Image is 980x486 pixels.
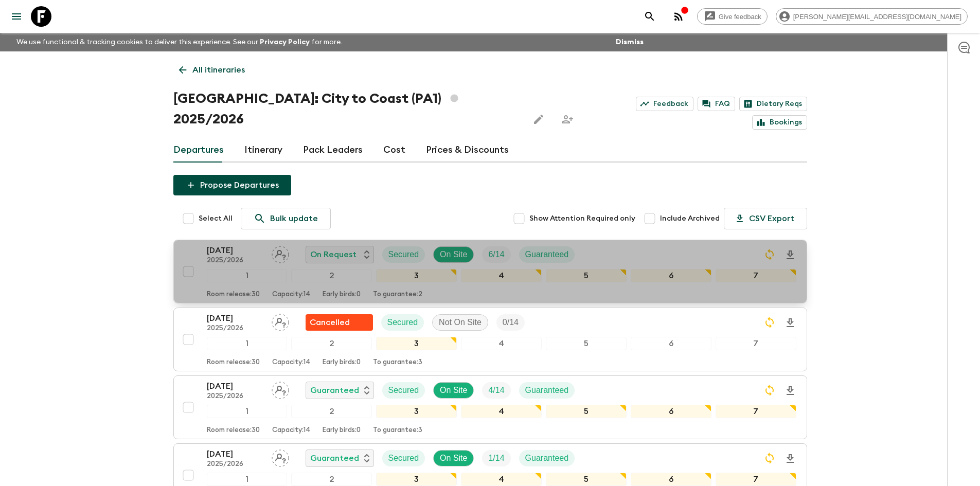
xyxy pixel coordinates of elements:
[376,405,457,418] div: 3
[383,138,405,163] a: Cost
[272,358,310,367] p: Capacity: 14
[272,453,289,461] span: Assign pack leader
[426,138,509,163] a: Prices & Discounts
[529,213,635,224] span: Show Attention Required only
[272,317,289,325] span: Assign pack leader
[461,473,542,486] div: 4
[272,249,289,257] span: Assign pack leader
[461,405,542,418] div: 4
[503,316,519,329] p: 0 / 14
[382,450,425,466] div: Secured
[207,325,263,333] p: 2025/2026
[382,382,425,399] div: Secured
[388,452,419,464] p: Secured
[310,452,359,464] p: Guaranteed
[323,426,361,435] p: Early birds: 0
[12,33,346,51] p: We use functional & tracking cookies to deliver this experience. See our for more.
[373,291,422,299] p: To guarantee: 2
[173,240,807,303] button: [DATE]2025/2026Assign pack leaderOn RequestSecuredOn SiteTrip FillGuaranteed1234567Room release:3...
[784,453,796,465] svg: Download Onboarding
[525,384,569,397] p: Guaranteed
[207,291,260,299] p: Room release: 30
[433,450,474,466] div: On Site
[716,337,796,350] div: 7
[716,269,796,282] div: 7
[739,97,807,111] a: Dietary Reqs
[207,257,263,265] p: 2025/2026
[482,450,510,466] div: Trip Fill
[382,246,425,263] div: Secured
[639,6,660,27] button: search adventures
[207,426,260,435] p: Room release: 30
[310,316,350,329] p: Cancelled
[373,426,422,435] p: To guarantee: 3
[173,60,251,80] a: All itineraries
[763,452,776,464] svg: Sync Required - Changes detected
[199,213,233,224] span: Select All
[173,308,807,371] button: [DATE]2025/2026Assign pack leaderFlash Pack cancellationSecuredNot On SiteTrip Fill1234567Room re...
[784,385,796,397] svg: Download Onboarding
[488,384,504,397] p: 4 / 14
[303,138,363,163] a: Pack Leaders
[291,337,372,350] div: 2
[546,405,627,418] div: 5
[207,380,263,392] p: [DATE]
[788,13,967,21] span: [PERSON_NAME][EMAIL_ADDRESS][DOMAIN_NAME]
[207,358,260,367] p: Room release: 30
[192,64,245,76] p: All itineraries
[776,8,968,25] div: [PERSON_NAME][EMAIL_ADDRESS][DOMAIN_NAME]
[207,392,263,401] p: 2025/2026
[207,460,263,469] p: 2025/2026
[439,316,482,329] p: Not On Site
[376,337,457,350] div: 3
[173,138,224,163] a: Departures
[488,248,504,261] p: 6 / 14
[660,213,720,224] span: Include Archived
[631,405,711,418] div: 6
[241,208,331,229] a: Bulk update
[613,35,646,49] button: Dismiss
[207,244,263,257] p: [DATE]
[310,384,359,397] p: Guaranteed
[376,269,457,282] div: 3
[440,248,467,261] p: On Site
[763,384,776,397] svg: Sync Required - Changes detected
[525,248,569,261] p: Guaranteed
[482,246,510,263] div: Trip Fill
[432,314,488,331] div: Not On Site
[525,452,569,464] p: Guaranteed
[528,109,549,130] button: Edit this itinerary
[173,375,807,439] button: [DATE]2025/2026Assign pack leaderGuaranteedSecuredOn SiteTrip FillGuaranteed1234567Room release:3...
[381,314,424,331] div: Secured
[373,358,422,367] p: To guarantee: 3
[207,448,263,460] p: [DATE]
[291,269,372,282] div: 2
[387,316,418,329] p: Secured
[631,337,711,350] div: 6
[433,382,474,399] div: On Site
[636,97,693,111] a: Feedback
[716,473,796,486] div: 7
[270,212,318,225] p: Bulk update
[323,291,361,299] p: Early birds: 0
[440,452,467,464] p: On Site
[323,358,361,367] p: Early birds: 0
[291,473,372,486] div: 2
[291,405,372,418] div: 2
[272,291,310,299] p: Capacity: 14
[461,337,542,350] div: 4
[461,269,542,282] div: 4
[697,8,768,25] a: Give feedback
[207,269,288,282] div: 1
[306,314,373,331] div: Flash Pack cancellation
[388,384,419,397] p: Secured
[388,248,419,261] p: Secured
[784,249,796,261] svg: Download Onboarding
[207,312,263,325] p: [DATE]
[260,39,310,46] a: Privacy Policy
[173,175,291,195] button: Propose Departures
[546,269,627,282] div: 5
[440,384,467,397] p: On Site
[713,13,767,21] span: Give feedback
[207,337,288,350] div: 1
